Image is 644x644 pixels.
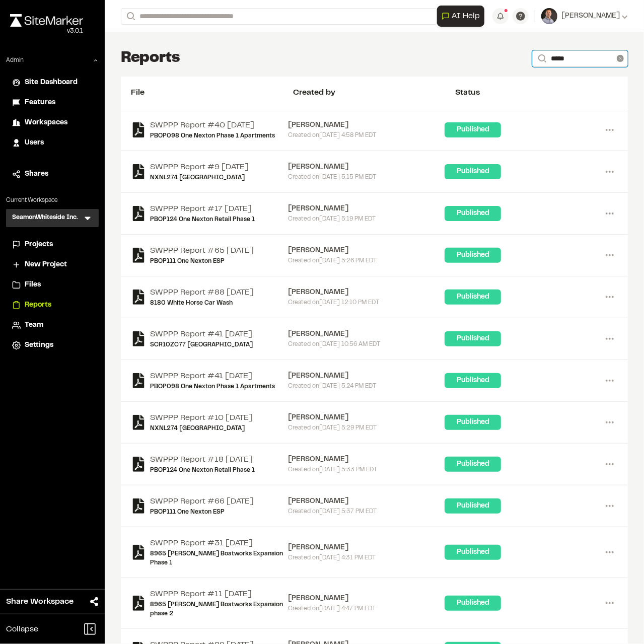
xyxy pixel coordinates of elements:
[150,287,254,299] a: SWPPP Report #88 [DATE]
[288,131,445,140] div: Created on [DATE] 4:58 PM EDT
[12,259,93,270] a: New Project
[288,553,445,562] div: Created on [DATE] 4:31 PM EDT
[456,87,618,99] div: Status
[288,604,445,613] div: Created on [DATE] 4:47 PM EDT
[288,593,445,604] div: [PERSON_NAME]
[25,77,78,88] span: Site Dashboard
[150,203,255,215] a: SWPPP Report #17 [DATE]
[445,290,501,305] div: Published
[25,320,43,331] span: Team
[288,298,445,307] div: Created on [DATE] 12:10 PM EDT
[445,596,501,611] div: Published
[25,300,51,311] span: Reports
[288,287,445,298] div: [PERSON_NAME]
[6,596,74,608] span: Share Workspace
[532,50,550,67] button: Search
[288,329,445,340] div: [PERSON_NAME]
[150,549,288,567] a: 8965 [PERSON_NAME] Boatworks Expansion Phase 1
[25,97,55,108] span: Features
[150,173,249,182] a: NXNL274 [GEOGRAPHIC_DATA]
[437,6,484,27] button: Open AI Assistant
[445,206,501,221] div: Published
[150,131,275,140] a: PBOP098 One Nexton Phase 1 Apartments
[288,340,445,349] div: Created on [DATE] 10:56 AM EDT
[12,279,93,291] a: Files
[25,169,48,180] span: Shares
[445,545,501,560] div: Published
[12,340,93,351] a: Settings
[150,600,288,618] a: 8965 [PERSON_NAME] Boatworks Expansion phase 2
[561,11,620,22] span: [PERSON_NAME]
[6,196,99,205] p: Current Workspace
[25,137,44,149] span: Users
[288,256,445,265] div: Created on [DATE] 5:26 PM EDT
[445,457,501,472] div: Published
[150,588,288,600] a: SWPPP Report #11 [DATE]
[288,382,445,391] div: Created on [DATE] 5:24 PM EDT
[6,56,24,65] p: Admin
[6,623,38,635] span: Collapse
[288,203,445,214] div: [PERSON_NAME]
[445,164,501,179] div: Published
[25,279,41,291] span: Files
[25,259,67,270] span: New Project
[150,299,254,308] a: 8180 White Horse Car Wash
[288,120,445,131] div: [PERSON_NAME]
[150,340,253,349] a: SCR10ZC77 [GEOGRAPHIC_DATA]
[288,412,445,423] div: [PERSON_NAME]
[12,117,93,128] a: Workspaces
[288,454,445,465] div: [PERSON_NAME]
[12,239,93,250] a: Projects
[12,213,78,223] h3: SeamonWhiteside Inc.
[10,27,83,36] div: Oh geez...please don't...
[121,8,139,25] button: Search
[288,542,445,553] div: [PERSON_NAME]
[437,6,488,27] div: Open AI Assistant
[445,373,501,388] div: Published
[445,498,501,514] div: Published
[121,48,180,68] h1: Reports
[445,248,501,263] div: Published
[288,371,445,382] div: [PERSON_NAME]
[12,300,93,311] a: Reports
[12,97,93,108] a: Features
[150,161,249,173] a: SWPPP Report #9 [DATE]
[25,117,67,128] span: Workspaces
[288,507,445,516] div: Created on [DATE] 5:37 PM EDT
[150,370,275,382] a: SWPPP Report #41 [DATE]
[150,257,254,266] a: PBOP111 One Nexton ESP
[150,412,253,424] a: SWPPP Report #10 [DATE]
[288,173,445,182] div: Created on [DATE] 5:15 PM EDT
[288,162,445,173] div: [PERSON_NAME]
[452,10,480,22] span: AI Help
[25,340,53,351] span: Settings
[150,495,254,508] a: SWPPP Report #66 [DATE]
[617,55,624,62] button: Clear text
[150,328,253,340] a: SWPPP Report #41 [DATE]
[288,423,445,433] div: Created on [DATE] 5:29 PM EDT
[12,77,93,88] a: Site Dashboard
[445,331,501,346] div: Published
[150,466,255,475] a: PBOP124 One Nexton Retail Phase 1
[288,214,445,224] div: Created on [DATE] 5:19 PM EDT
[541,8,557,24] img: User
[288,465,445,474] div: Created on [DATE] 5:33 PM EDT
[10,14,83,27] img: rebrand.png
[150,215,255,224] a: PBOP124 One Nexton Retail Phase 1
[150,382,275,391] a: PBOP098 One Nexton Phase 1 Apartments
[150,454,255,466] a: SWPPP Report #18 [DATE]
[445,122,501,137] div: Published
[12,169,93,180] a: Shares
[150,119,275,131] a: SWPPP Report #40 [DATE]
[150,424,253,433] a: NXNL274 [GEOGRAPHIC_DATA]
[150,245,254,257] a: SWPPP Report #65 [DATE]
[25,239,53,250] span: Projects
[541,8,628,24] button: [PERSON_NAME]
[445,415,501,430] div: Published
[293,87,455,99] div: Created by
[150,508,254,517] a: PBOP111 One Nexton ESP
[131,87,293,99] div: File
[12,320,93,331] a: Team
[288,496,445,507] div: [PERSON_NAME]
[150,537,288,549] a: SWPPP Report #31 [DATE]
